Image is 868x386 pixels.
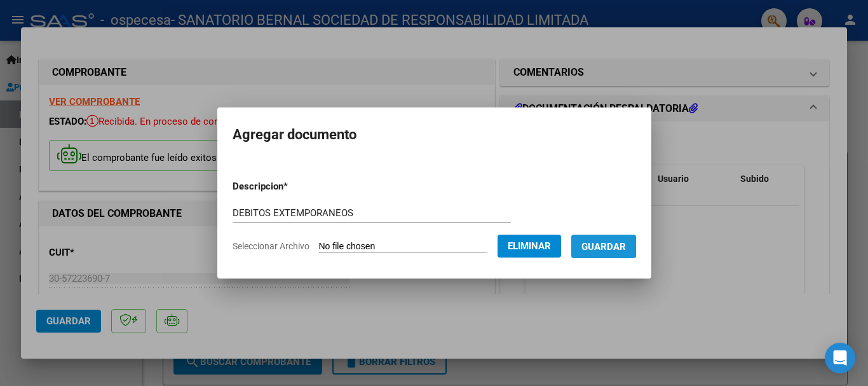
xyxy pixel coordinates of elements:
span: Eliminar [508,240,551,252]
h2: Agregar documento [233,123,636,147]
div: Open Intercom Messenger [825,343,855,373]
span: Seleccionar Archivo [233,241,309,251]
button: Eliminar [498,235,561,258]
span: Guardar [581,241,626,252]
p: Descripcion [233,179,354,194]
button: Guardar [571,235,636,258]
